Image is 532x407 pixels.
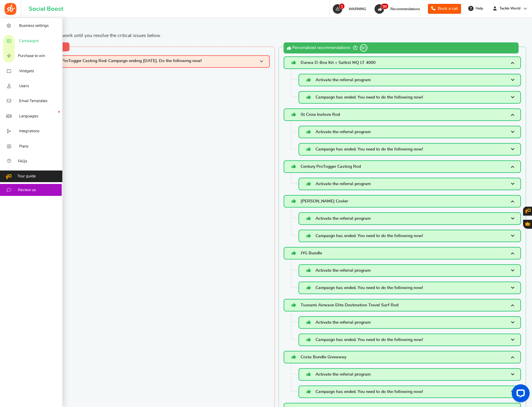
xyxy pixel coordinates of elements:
[316,320,371,325] span: Activate the referral program
[316,338,423,342] span: Campaign has ended. You need to do the following now!
[301,113,340,117] span: St Croix Inshore Rod
[316,390,423,394] span: Campaign has ended. You need to do the following now!
[19,23,49,29] span: Business settings
[301,199,348,203] span: [PERSON_NAME] Cooler
[17,174,36,179] span: Tour guide
[29,6,63,12] h1: Social Boost
[339,3,345,9] span: 1
[301,303,398,307] span: Tsunami Airwave Elite Destination Travel Surf Rod
[27,24,526,39] div: The app will not work until you resolve the critical issues below :
[284,42,519,53] div: Personalized recommendations
[4,3,16,15] img: Social Boost
[301,165,361,169] span: Century ProTogger Casting Rod
[316,268,371,273] span: Activate the referral program
[301,355,346,359] span: Costa Bundle Giveaway
[19,39,39,44] span: Campaigns
[316,147,423,151] span: Campaign has ended. You need to do the following now!
[46,59,202,64] span: Century ProTogger Casting Rod: Campaign ending [DATE]. Do the following now!
[316,372,371,377] span: Activate the referral program
[316,78,371,82] span: Activate the referral program
[525,222,530,226] span: Gratisfaction
[374,4,423,14] a: 90 Recommendations
[19,99,47,104] span: Email Templates
[428,4,461,14] a: Book a call
[19,114,38,119] span: Languages
[18,159,27,164] span: FAQs
[18,188,36,193] span: Review us
[332,4,369,14] a: 1 WARNING
[301,61,375,65] span: Daiwa D-Box Kit + Saltist MQ LT 4000
[18,53,45,59] span: Purchase to win
[316,286,423,290] span: Campaign has ended. You need to do the following now!
[360,44,367,52] span: 90
[381,3,389,9] span: 90
[523,220,532,229] button: Gratisfaction
[316,182,371,186] span: Activate the referral program
[497,6,523,11] span: Tackle World
[466,4,486,13] a: Help
[390,7,420,11] span: Recommendations
[316,234,423,238] span: Campaign has ended. You need to do the following now!
[301,251,322,255] span: JYG Bundle
[316,216,371,221] span: Activate the referral program
[19,144,28,149] span: Plans
[349,7,366,11] span: WARNING
[19,84,29,89] span: Users
[27,24,526,32] span: WARNINGS!
[316,95,423,99] span: Campaign has ended. You need to do the following now!
[19,69,34,74] span: Widgets
[19,129,39,134] span: Integrations
[474,6,483,11] span: Help
[58,111,60,113] em: New
[507,382,532,407] iframe: LiveChat chat widget
[316,130,371,134] span: Activate the referral program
